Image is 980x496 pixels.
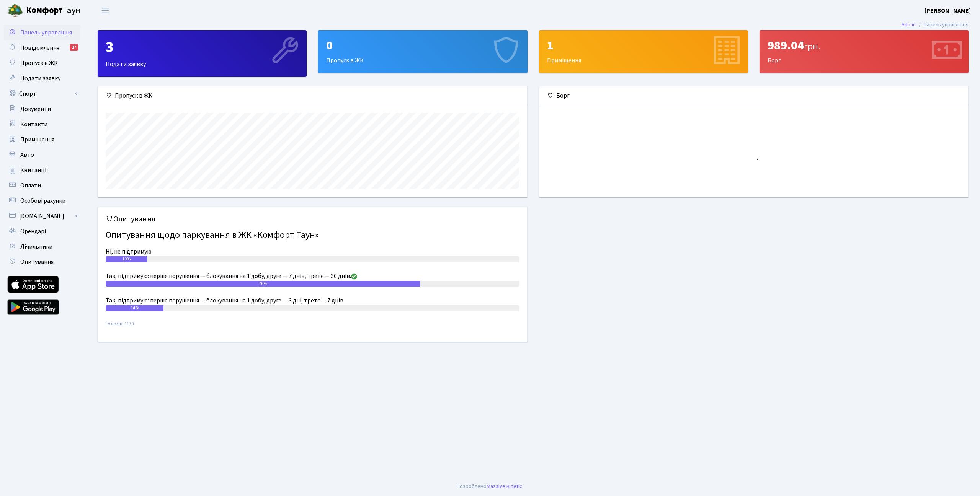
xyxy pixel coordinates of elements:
[20,135,54,144] span: Приміщення
[4,239,80,254] a: Лічильники
[20,74,60,83] span: Подати заявку
[318,31,527,73] div: Пропуск в ЖК
[539,31,748,73] div: Приміщення
[916,21,969,29] li: Панель управління
[4,224,80,239] a: Орендарі
[890,17,980,33] nav: breadcrumb
[20,44,59,52] span: Повідомлення
[106,215,519,224] h5: Опитування
[4,193,80,208] a: Особові рахунки
[70,44,78,51] div: 17
[96,4,115,17] button: Переключити навігацію
[98,31,306,76] div: Подати заявку
[20,105,51,113] span: Документи
[20,151,34,159] span: Авто
[20,28,72,37] span: Панель управління
[20,227,46,236] span: Орендарі
[20,258,54,266] span: Опитування
[20,197,65,205] span: Особові рахунки
[26,4,63,16] b: Комфорт
[20,59,58,67] span: Пропуск в ЖК
[4,86,80,101] a: Спорт
[106,281,420,287] div: 76%
[547,38,740,53] div: 1
[318,30,527,73] a: 0Пропуск в ЖК
[804,40,820,53] span: грн.
[26,4,80,17] span: Таун
[768,38,960,53] div: 989.04
[4,117,80,132] a: Контакти
[487,482,522,490] a: Massive Kinetic
[8,3,23,18] img: logo.png
[106,272,519,281] div: Так, підтримую: перше порушення — блокування на 1 добу, друге — 7 днів, третє — 30 днів.
[924,6,971,15] a: [PERSON_NAME]
[539,30,748,73] a: 1Приміщення
[98,86,527,105] div: Пропуск в ЖК
[4,55,80,71] a: Пропуск в ЖК
[326,38,519,53] div: 0
[4,71,80,86] a: Подати заявку
[106,305,163,311] div: 14%
[106,320,519,334] small: Голосів: 1130
[4,25,80,40] a: Панель управління
[106,227,519,244] h4: Опитування щодо паркування в ЖК «Комфорт Таун»
[4,208,80,224] a: [DOMAIN_NAME]
[106,38,299,57] div: 3
[20,181,41,190] span: Оплати
[4,40,80,55] a: Повідомлення17
[106,247,519,256] div: Ні, не підтримую
[4,254,80,270] a: Опитування
[457,482,523,491] div: Розроблено .
[98,30,307,77] a: 3Подати заявку
[106,296,519,305] div: Так, підтримую: перше порушення — блокування на 1 добу, друге — 3 дні, третє — 7 днів
[4,178,80,193] a: Оплати
[760,31,968,73] div: Борг
[4,132,80,147] a: Приміщення
[924,7,971,15] b: [PERSON_NAME]
[106,256,147,262] div: 10%
[4,147,80,163] a: Авто
[20,242,52,251] span: Лічильники
[902,21,916,29] a: Admin
[20,120,47,128] span: Контакти
[4,163,80,178] a: Квитанції
[20,166,48,174] span: Квитанції
[539,86,969,105] div: Борг
[4,101,80,117] a: Документи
